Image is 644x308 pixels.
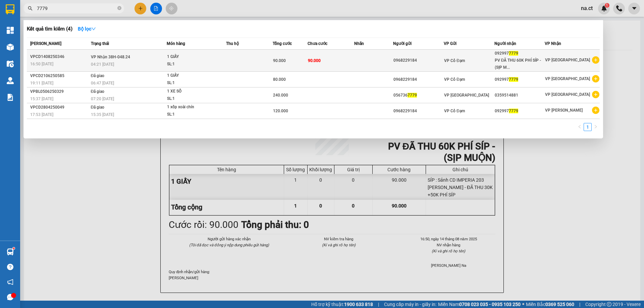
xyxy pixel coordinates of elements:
[545,92,590,97] span: VP [GEOGRAPHIC_DATA]
[545,76,590,81] span: VP [GEOGRAPHIC_DATA]
[91,97,114,101] span: 07:20 [DATE]
[27,25,72,33] h3: Kết quả tìm kiếm ( 4 )
[545,41,561,46] span: VP Nhận
[30,81,53,85] span: 19:11 [DATE]
[393,57,443,64] div: 0968229184
[30,97,53,101] span: 15:37 [DATE]
[7,77,14,84] img: warehouse-icon
[30,104,89,111] div: VPCD2804250049
[28,6,33,11] span: search
[408,93,417,98] span: 7779
[117,6,121,10] span: close-circle
[592,107,599,114] span: plus-circle
[117,5,121,12] span: close-circle
[167,111,217,118] div: SL: 1
[592,75,599,82] span: plus-circle
[91,55,130,59] span: VP Nhận 38H-048.24
[273,58,286,63] span: 90.000
[91,62,114,67] span: 04:21 [DATE]
[167,79,217,87] div: SL: 1
[273,77,286,82] span: 80.000
[444,109,465,113] span: VP Cổ Đạm
[91,89,105,94] span: Đã giao
[545,108,583,113] span: VP [PERSON_NAME]
[273,93,288,98] span: 240.000
[30,88,89,95] div: VPBL0506250329
[167,53,217,61] div: 1 GIẤY
[578,125,582,129] span: left
[167,72,217,79] div: 1 GIẤY
[7,60,14,67] img: warehouse-icon
[91,73,105,78] span: Đã giao
[6,4,14,14] img: logo-vxr
[354,41,364,46] span: Nhãn
[592,123,600,131] li: Next Page
[30,112,53,117] span: 17:53 [DATE]
[91,81,114,85] span: 06:47 [DATE]
[167,61,217,68] div: SL: 1
[495,76,545,83] div: 092997
[78,26,96,32] strong: Bộ lọc
[72,23,101,34] button: Bộ lọcdown
[393,92,443,99] div: 056736
[7,264,13,270] span: question-circle
[495,57,545,71] div: PV ĐÃ THU 60K PHÍ SÍP - (SỊP M...
[545,58,590,62] span: VP [GEOGRAPHIC_DATA]
[7,279,13,285] span: notification
[91,105,105,110] span: Đã giao
[91,26,96,31] span: down
[13,247,15,249] sup: 1
[576,123,584,131] button: left
[30,53,89,60] div: VPCD1408250346
[444,77,465,82] span: VP Cổ Đạm
[509,77,518,82] span: 7779
[576,123,584,131] li: Previous Page
[7,94,14,101] img: solution-icon
[592,91,599,98] span: plus-circle
[7,248,14,255] img: warehouse-icon
[167,104,217,111] div: 1 xốp xoài chín
[495,108,545,115] div: 092997
[30,62,53,66] span: 16:50 [DATE]
[592,123,600,131] button: right
[495,50,545,57] div: 092997
[91,112,114,117] span: 15:35 [DATE]
[30,41,61,46] span: [PERSON_NAME]
[273,109,288,113] span: 120.000
[7,27,14,34] img: dashboard-icon
[37,5,116,12] input: Tìm tên, số ĐT hoặc mã đơn
[584,123,591,131] a: 1
[273,41,292,46] span: Tổng cước
[444,58,465,63] span: VP Cổ Đạm
[167,95,217,103] div: SL: 1
[495,92,545,99] div: 0359514881
[444,93,489,98] span: VP [GEOGRAPHIC_DATA]
[91,41,109,46] span: Trạng thái
[393,41,412,46] span: Người gửi
[509,109,518,113] span: 7779
[444,41,457,46] span: VP Gửi
[167,88,217,95] div: 1 XE SỐ
[393,108,443,115] div: 0968229184
[509,51,518,56] span: 7779
[7,44,14,51] img: warehouse-icon
[167,41,185,46] span: Món hàng
[308,58,321,63] span: 90.000
[7,294,13,300] span: message
[30,72,89,79] div: VPCD2106250585
[494,41,516,46] span: Người nhận
[308,41,327,46] span: Chưa cước
[584,123,592,131] li: 1
[393,76,443,83] div: 0968229184
[592,56,599,64] span: plus-circle
[226,41,239,46] span: Thu hộ
[594,125,598,129] span: right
